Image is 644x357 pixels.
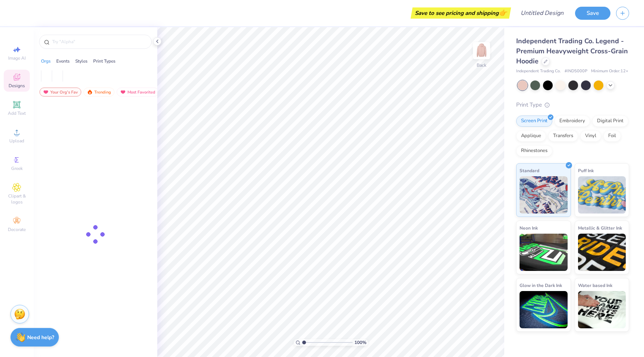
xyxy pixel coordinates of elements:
[555,116,590,127] div: Embroidery
[580,130,601,142] div: Vinyl
[578,176,626,214] img: Puff Ink
[520,234,568,271] img: Neon Ink
[520,224,538,232] span: Neon Ink
[8,110,26,116] span: Add Text
[87,89,93,95] img: trending.gif
[56,58,70,64] div: Events
[11,165,23,171] span: Greek
[75,58,88,64] div: Styles
[27,334,54,341] strong: Need help?
[8,227,26,233] span: Decorate
[499,8,507,17] span: 👉
[93,58,116,64] div: Print Types
[9,83,25,89] span: Designs
[354,339,366,346] span: 100 %
[578,224,622,232] span: Metallic & Glitter Ink
[41,58,51,64] div: Orgs
[117,88,159,97] div: Most Favorited
[43,89,49,95] img: most_fav.gif
[477,62,486,69] div: Back
[516,130,546,142] div: Applique
[474,43,489,58] img: Back
[515,6,569,20] input: Untitled Design
[40,88,81,97] div: Your Org's Fav
[578,281,612,289] span: Water based Ink
[9,138,24,144] span: Upload
[591,68,628,75] span: Minimum Order: 12 +
[516,145,552,157] div: Rhinestones
[520,176,568,214] img: Standard
[548,130,578,142] div: Transfers
[51,38,147,45] input: Try "Alpha"
[413,7,509,19] div: Save to see pricing and shipping
[516,101,629,109] div: Print Type
[603,130,621,142] div: Foil
[520,281,562,289] span: Glow in the Dark Ink
[516,116,552,127] div: Screen Print
[516,37,628,66] span: Independent Trading Co. Legend - Premium Heavyweight Cross-Grain Hoodie
[520,167,539,174] span: Standard
[120,89,126,95] img: most_fav.gif
[520,291,568,328] img: Glow in the Dark Ink
[575,7,610,20] button: Save
[578,291,626,328] img: Water based Ink
[8,55,26,61] span: Image AI
[516,68,561,75] span: Independent Trading Co.
[592,116,628,127] div: Digital Print
[578,234,626,271] img: Metallic & Glitter Ink
[83,88,114,97] div: Trending
[578,167,594,174] span: Puff Ink
[4,193,30,205] span: Clipart & logos
[565,68,587,75] span: # IND5000P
